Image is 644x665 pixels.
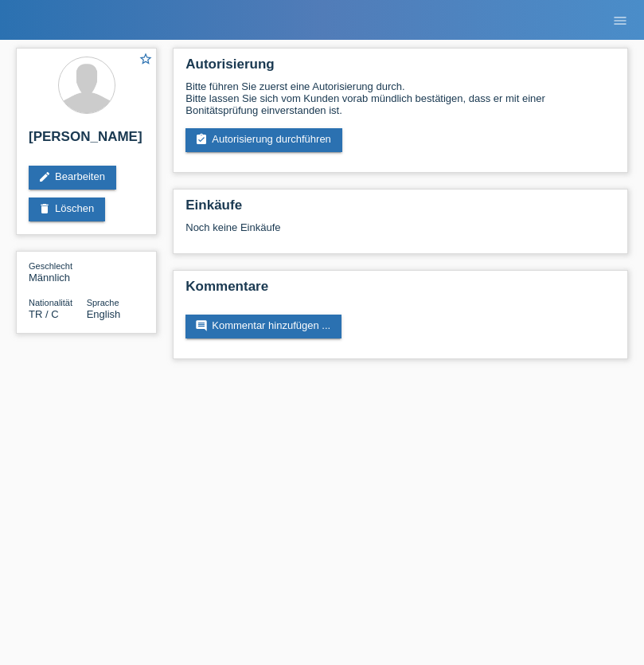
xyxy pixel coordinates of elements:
[185,315,342,338] a: commentKommentar hinzufügen ...
[87,298,119,307] span: Sprache
[38,202,51,215] i: delete
[29,198,105,221] a: deleteLöschen
[604,15,636,25] a: menu
[29,166,116,190] a: editBearbeiten
[29,260,87,284] div: Männlich
[195,133,208,146] i: assignment_turned_in
[38,170,51,183] i: edit
[29,129,144,153] h2: [PERSON_NAME]
[185,279,615,303] h2: Kommentare
[87,308,121,320] span: English
[185,57,615,80] h2: Autorisierung
[139,52,153,66] i: star_border
[185,128,342,152] a: assignment_turned_inAutorisierung durchführen
[612,13,628,29] i: menu
[29,308,59,320] span: Türkei / C / 27.04.2021
[29,298,72,307] span: Nationalität
[139,52,153,68] a: star_border
[195,319,208,332] i: comment
[29,261,72,271] span: Geschlecht
[185,221,615,245] div: Noch keine Einkäufe
[185,198,615,221] h2: Einkäufe
[185,80,615,116] div: Bitte führen Sie zuerst eine Autorisierung durch. Bitte lassen Sie sich vom Kunden vorab mündlich...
